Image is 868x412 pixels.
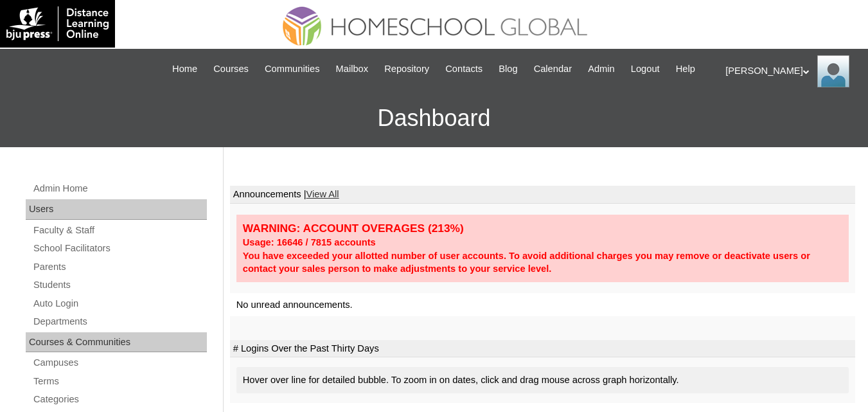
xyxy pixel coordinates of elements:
[384,62,429,76] span: Repository
[230,186,855,204] td: Announcements |
[32,314,207,330] a: Departments
[230,340,855,358] td: # Logins Over the Past Thirty Days
[336,62,369,76] span: Mailbox
[207,62,255,76] a: Courses
[6,6,109,41] img: logo-white.png
[6,89,862,147] h3: Dashboard
[243,249,842,276] div: You have exceeded your allotted number of user accounts. To avoid additional charges you may remo...
[26,199,207,220] div: Users
[32,277,207,293] a: Students
[817,55,849,87] img: Ariane Ebuen
[166,62,204,76] a: Home
[32,391,207,408] a: Categories
[32,181,207,197] a: Admin Home
[624,62,666,76] a: Logout
[492,62,524,76] a: Blog
[534,62,572,76] span: Calendar
[439,62,489,76] a: Contacts
[243,237,376,247] strong: Usage: 16646 / 7815 accounts
[499,62,517,76] span: Blog
[445,62,483,76] span: Contacts
[32,259,207,275] a: Parents
[378,62,436,76] a: Repository
[725,55,855,87] div: [PERSON_NAME]
[32,222,207,238] a: Faculty & Staff
[236,367,849,393] div: Hover over line for detailed bubble. To zoom in on dates, click and drag mouse across graph horiz...
[32,240,207,256] a: School Facilitators
[258,62,326,76] a: Communities
[265,62,320,76] span: Communities
[330,62,375,76] a: Mailbox
[213,62,249,76] span: Courses
[527,62,578,76] a: Calendar
[32,296,207,312] a: Auto Login
[588,62,615,76] span: Admin
[172,62,197,76] span: Home
[676,62,695,76] span: Help
[306,189,339,199] a: View All
[32,373,207,390] a: Terms
[26,332,207,353] div: Courses & Communities
[581,62,621,76] a: Admin
[243,221,842,236] div: WARNING: ACCOUNT OVERAGES (213%)
[669,62,702,76] a: Help
[32,355,207,371] a: Campuses
[230,293,855,317] td: No unread announcements.
[631,62,660,76] span: Logout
